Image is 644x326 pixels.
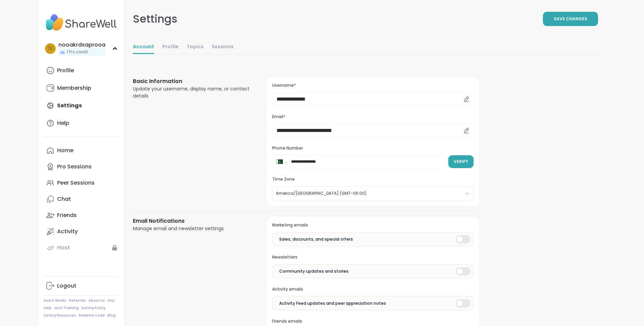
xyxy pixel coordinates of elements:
[279,268,349,274] span: Community updates and stories
[272,114,473,120] h3: Email*
[54,306,79,310] a: Host Training
[44,80,119,96] a: Membership
[133,85,251,100] div: Update your username, display name, or contact details
[44,142,119,159] a: Home
[57,228,78,235] div: Activity
[272,319,473,324] h3: Friends emails
[44,115,119,131] a: Help
[44,240,119,256] a: Host
[57,147,73,154] div: Home
[57,67,74,74] div: Profile
[162,40,178,54] a: Profile
[44,207,119,223] a: Friends
[89,298,105,303] a: About Us
[44,306,52,310] a: Help
[543,12,598,26] button: Save Changes
[272,176,473,182] h3: Time Zone
[272,287,473,292] h3: Activity emails
[44,175,119,191] a: Peer Sessions
[272,83,473,88] h3: Username*
[212,40,234,54] a: Sessions
[133,77,251,85] h3: Basic Information
[57,179,95,187] div: Peer Sessions
[133,11,177,27] div: Settings
[58,41,105,49] div: nooakrdsaprooa
[44,298,66,303] a: How It Works
[108,298,115,303] a: FAQ
[133,225,251,232] div: Manage email and newsletter settings
[44,313,76,318] a: Safety Resources
[279,300,386,306] span: Activity Feed updates and peer appreciation notes
[133,40,154,54] a: Account
[133,217,251,225] h3: Email Notifications
[57,119,69,127] div: Help
[57,84,91,92] div: Membership
[81,306,105,310] a: Safety Policy
[279,236,353,242] span: Sales, discounts, and special offers
[44,159,119,175] a: Pro Sessions
[448,155,474,168] button: Verify
[187,40,204,54] a: Topics
[44,278,119,294] a: Logout
[48,44,52,53] span: n
[108,313,116,318] a: Blog
[57,195,71,203] div: Chat
[67,49,88,55] span: 1 Pro credit
[44,11,119,34] img: ShareWell Nav Logo
[272,254,473,260] h3: Newsletters
[272,145,473,151] h3: Phone Number
[454,159,468,165] span: Verify
[57,212,77,219] div: Friends
[57,163,92,170] div: Pro Sessions
[272,222,473,228] h3: Marketing emails
[44,223,119,240] a: Activity
[69,298,86,303] a: Referrals
[44,62,119,79] a: Profile
[44,191,119,207] a: Chat
[554,16,587,22] span: Save Changes
[57,244,70,251] div: Host
[57,282,76,290] div: Logout
[79,313,105,318] a: Redeem Code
